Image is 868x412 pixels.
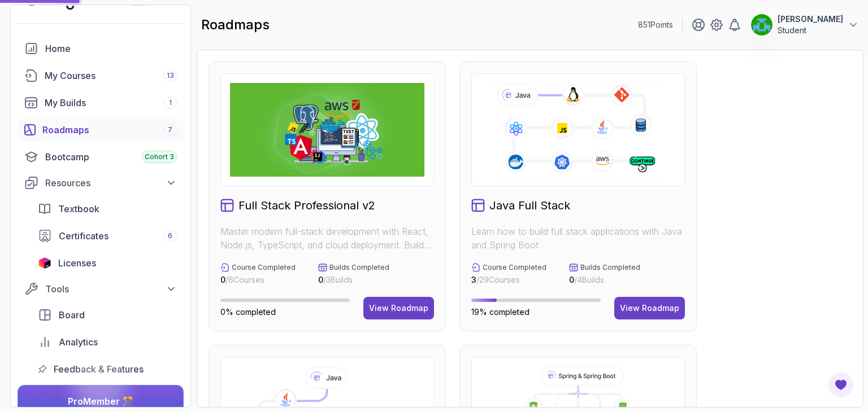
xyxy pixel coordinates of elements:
[31,331,184,353] a: analytics
[471,275,476,284] span: 3
[18,37,184,60] a: home
[232,263,296,272] p: Course Completed
[45,150,177,164] div: Bootcamp
[59,229,108,243] span: Certificates
[363,297,434,319] button: View Roadmap
[750,14,859,36] button: user profile image[PERSON_NAME]Student
[220,307,276,317] span: 0% completed
[778,25,843,36] p: Student
[230,83,424,177] img: Full Stack Professional v2
[329,263,389,272] p: Builds Completed
[31,252,184,274] a: licenses
[18,279,184,299] button: Tools
[45,42,177,55] div: Home
[45,96,177,109] div: My Builds
[31,358,184,380] a: feedback
[45,282,177,296] div: Tools
[471,225,685,252] p: Learn how to build full stack applications with Java and Spring Boot
[220,275,225,284] span: 0
[168,125,172,134] span: 7
[220,225,434,252] p: Master modern full-stack development with React, Node.js, TypeScript, and cloud deployment. Build...
[483,263,546,272] p: Course Completed
[620,303,679,314] div: View Roadmap
[58,256,96,270] span: Licenses
[201,16,270,34] h2: roadmaps
[569,274,640,286] p: / 4 Builds
[31,198,184,220] a: textbook
[31,225,184,247] a: certificates
[18,173,184,193] button: Resources
[31,304,184,326] a: board
[42,123,177,137] div: Roadmaps
[238,198,375,213] h2: Full Stack Professional v2
[614,297,685,319] button: View Roadmap
[58,202,99,216] span: Textbook
[54,362,144,376] span: Feedback & Features
[168,231,172,240] span: 6
[220,274,296,286] p: / 6 Courses
[18,119,184,141] a: roadmaps
[318,275,323,284] span: 0
[751,14,772,36] img: user profile image
[569,275,574,284] span: 0
[45,69,177,82] div: My Courses
[59,308,85,322] span: Board
[18,64,184,87] a: courses
[369,303,428,314] div: View Roadmap
[318,274,389,286] p: / 3 Builds
[45,176,177,190] div: Resources
[580,263,640,272] p: Builds Completed
[169,98,172,107] span: 1
[18,146,184,168] a: bootcamp
[489,198,570,213] h2: Java Full Stack
[638,19,673,30] p: 851 Points
[827,371,854,398] button: Open Feedback Button
[59,335,98,349] span: Analytics
[38,257,51,269] img: jetbrains icon
[471,307,530,317] span: 19% completed
[778,14,843,25] p: [PERSON_NAME]
[18,91,184,114] a: builds
[167,71,174,80] span: 13
[145,152,174,161] span: Cohort 3
[471,274,546,286] p: / 29 Courses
